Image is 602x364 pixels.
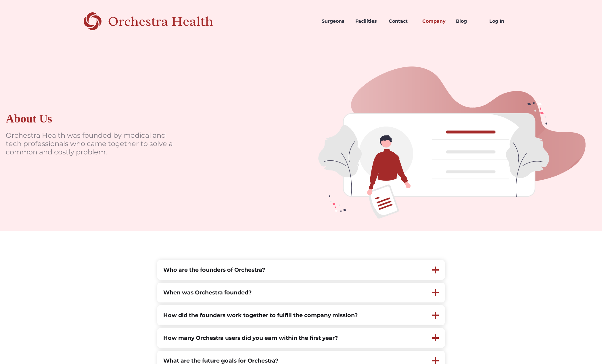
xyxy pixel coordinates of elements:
div: About Us [6,112,52,126]
strong: How many Orchestra users did you earn within the first year? [163,334,338,341]
img: doctors [301,43,602,231]
a: Surgeons [317,12,351,31]
p: Orchestra Health was founded by medical and tech professionals who came together to solve a commo... [6,131,178,156]
strong: Who are the founders of Orchestra? [163,266,265,273]
a: Contact [384,12,418,31]
div: Orchestra Health [108,16,233,27]
a: Company [418,12,451,31]
strong: How did the founders work together to fulfill the company mission? [163,312,358,319]
strong: When was Orchestra founded? [163,289,252,296]
strong: What are the future goals for Orchestra? [163,357,278,364]
a: Blog [451,12,485,31]
a: Log In [485,12,518,31]
a: home [84,12,233,31]
a: Facilities [351,12,384,31]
